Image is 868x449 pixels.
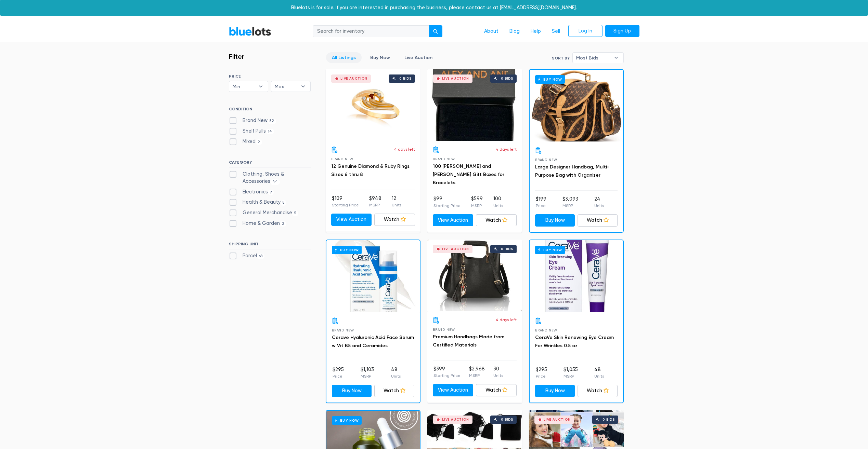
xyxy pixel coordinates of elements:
label: Sort By [552,55,570,61]
p: Price [333,373,344,379]
a: View Auction [433,214,474,227]
span: 44 [270,179,280,185]
span: Brand New [332,328,354,332]
p: MSRP [469,372,485,379]
h6: Buy Now [535,75,565,84]
li: $1,055 [563,366,578,380]
span: 2 [280,221,287,227]
label: Clothing, Shoes & Accessories [229,171,311,185]
input: Search for inventory [313,25,429,38]
li: $109 [332,195,359,208]
a: Buy Now [535,385,575,397]
label: Home & Garden [229,220,287,227]
a: Log In [568,25,603,37]
label: Mixed [229,138,262,146]
a: CeraVe Skin Renewing Eye Cream For Wrinkles 0.5 oz [535,335,614,349]
p: 4 days left [394,146,415,152]
span: Brand New [535,158,557,162]
a: Live Auction 0 bids [326,69,420,141]
li: 48 [391,366,401,380]
a: Large Designer Handbag, Multi-Purpose Bag with Organizer [535,164,609,178]
label: Electronics [229,188,274,196]
a: Watch [374,385,414,397]
a: BlueLots [229,26,271,36]
p: Price [536,373,547,379]
div: 0 bids [501,418,513,421]
a: Help [525,25,546,38]
b: ▾ [609,53,623,63]
li: $599 [471,195,483,209]
p: Units [391,373,401,379]
a: Watch [578,214,618,227]
span: Brand New [535,328,557,332]
li: 30 [493,365,503,379]
p: Units [392,202,401,208]
span: Most Bids [576,53,610,63]
a: Sell [546,25,566,38]
p: 4 days left [496,146,517,152]
p: MSRP [361,373,374,379]
a: Buy Now [530,70,623,141]
label: Brand New [229,117,276,124]
h6: CATEGORY [229,160,311,167]
h6: Buy Now [332,246,362,254]
a: Live Auction [399,52,438,63]
li: $1,103 [361,366,374,380]
a: Blog [504,25,525,38]
a: 100 [PERSON_NAME] and [PERSON_NAME] Gift Boxes for Bracelets [433,163,504,186]
p: MSRP [369,202,381,208]
p: Starting Price [433,203,461,209]
label: Parcel [229,252,265,260]
div: Live Auction [544,418,571,421]
span: 52 [268,119,276,124]
li: $99 [433,195,461,209]
a: Cerave Hyaluronic Acid Face Serum w Vit B5 and Ceramides [332,335,414,349]
li: 48 [594,366,604,380]
span: Min [233,81,255,92]
li: $199 [536,195,546,209]
label: Health & Beauty [229,199,287,206]
li: 100 [493,195,503,209]
a: Live Auction 0 bids [427,69,522,141]
a: Buy Now [530,240,623,312]
li: $399 [433,365,461,379]
div: 0 bids [501,77,513,80]
p: 4 days left [496,317,517,323]
a: Watch [374,214,415,226]
h6: SHIPPING UNIT [229,242,311,249]
a: All Listings [326,52,362,63]
a: Live Auction 0 bids [427,240,522,311]
span: 5 [292,210,299,216]
div: 0 bids [501,247,513,251]
span: 2 [256,139,262,145]
a: Buy Now [332,385,372,397]
span: 9 [268,190,274,195]
h6: CONDITION [229,107,311,114]
div: Live Auction [442,247,469,251]
label: General Merchandise [229,209,299,217]
li: $295 [333,366,344,380]
li: $3,093 [562,195,578,209]
p: Starting Price [332,202,359,208]
b: ▾ [296,81,310,92]
a: Sign Up [605,25,639,37]
p: Units [594,203,604,209]
p: Starting Price [433,372,461,379]
li: $295 [536,366,547,380]
div: Live Auction [340,77,367,80]
a: View Auction [331,214,372,226]
div: Live Auction [442,77,469,80]
a: Watch [476,384,517,396]
div: Live Auction [442,418,469,421]
label: Shelf Pulls [229,127,274,135]
a: About [479,25,504,38]
a: Watch [578,385,618,397]
span: Max [275,81,297,92]
a: 12 Genuine Diamond & Ruby Rings Sizes 6 thru 8 [331,163,410,177]
p: MSRP [562,203,578,209]
span: 68 [257,254,265,259]
p: Price [536,203,546,209]
a: Buy Now [535,214,575,227]
b: ▾ [254,81,268,92]
p: MSRP [563,373,578,379]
